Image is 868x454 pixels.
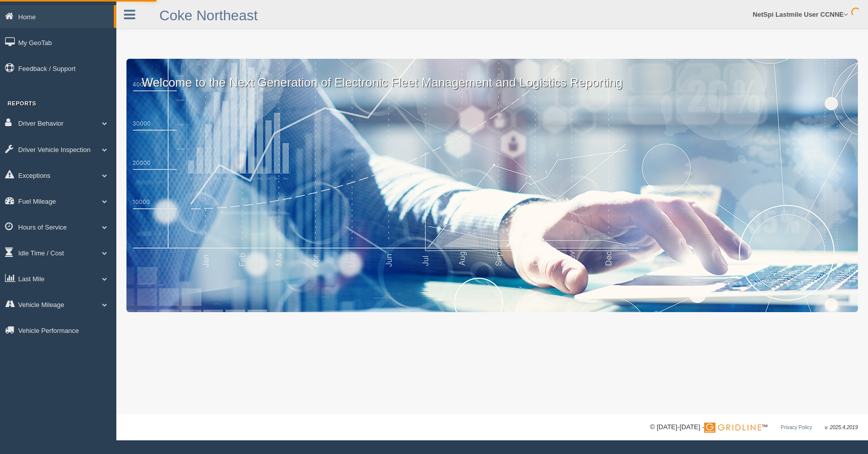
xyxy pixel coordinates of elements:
div: © [DATE]-[DATE] - ™ [650,422,858,433]
span: v. 2025.4.2019 [825,425,858,430]
p: Welcome to the Next Generation of Electronic Fleet Management and Logistics Reporting [126,59,858,91]
img: Gridline [704,423,761,433]
a: Coke Northeast [159,8,258,23]
a: Privacy Policy [780,425,812,430]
